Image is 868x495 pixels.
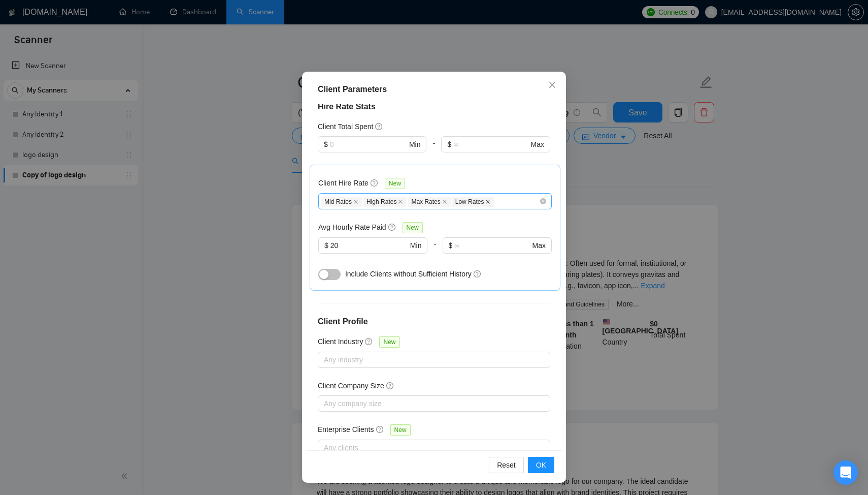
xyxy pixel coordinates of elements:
[447,139,451,150] span: $
[365,337,373,346] span: question-circle
[833,460,858,485] div: Open Intercom Messenger
[375,122,383,131] span: question-circle
[410,240,422,251] span: Min
[454,240,530,251] input: ∞
[318,83,550,96] div: Client Parameters
[426,136,441,165] div: -
[539,72,566,99] button: Close
[474,270,482,278] span: question-circle
[403,222,423,233] span: New
[318,336,363,347] h5: Client Industry
[318,101,550,113] h4: Hire Rate Stats
[345,270,472,278] span: Include Clients without Sufficient History
[449,240,453,251] span: $
[379,336,399,348] span: New
[318,424,374,435] h5: Enterprise Clients
[453,139,528,150] input: ∞
[376,425,384,434] span: question-circle
[390,424,411,436] span: New
[318,177,369,189] h5: Client Hire Rate
[485,199,490,204] span: close
[324,240,328,251] span: $
[318,121,373,132] h5: Client Total Spent
[540,198,546,204] span: close-circle
[408,197,450,207] span: Max Rates
[427,237,442,266] div: -
[371,179,379,187] span: question-circle
[321,197,362,207] span: Mid Rates
[386,382,394,390] span: question-circle
[548,81,556,89] span: close
[531,139,544,150] span: Max
[409,139,421,150] span: Min
[536,459,546,471] span: OK
[532,240,546,251] span: Max
[318,222,386,233] h5: Avg Hourly Rate Paid
[388,223,396,231] span: question-circle
[318,316,550,328] h4: Client Profile
[497,459,516,471] span: Reset
[398,199,403,204] span: close
[442,199,447,204] span: close
[330,240,408,251] input: 0
[330,139,407,150] input: 0
[528,457,554,473] button: OK
[318,380,384,391] h5: Client Company Size
[489,457,524,473] button: Reset
[353,199,358,204] span: close
[385,178,405,189] span: New
[363,197,407,207] span: High Rates
[324,139,328,150] span: $
[452,197,494,207] span: Low Rates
